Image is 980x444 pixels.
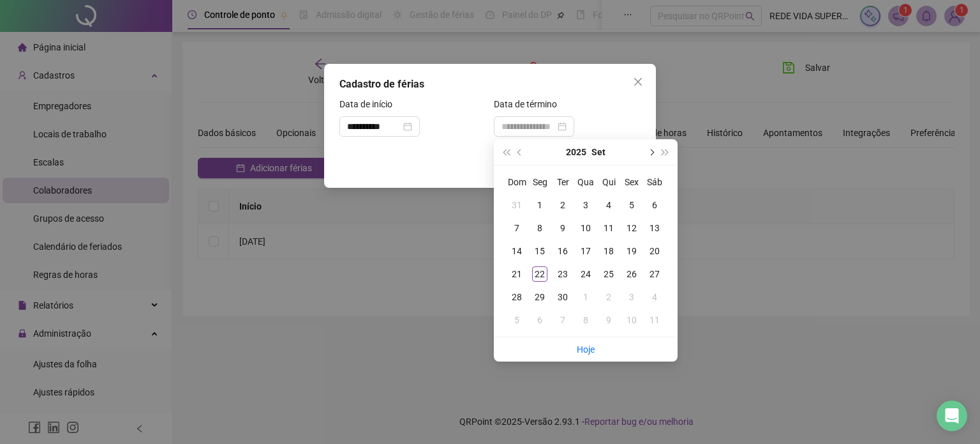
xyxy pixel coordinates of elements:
td: 2025-09-03 [574,194,597,217]
td: 2025-09-18 [597,240,620,263]
button: year panel [566,139,586,165]
div: 15 [532,243,547,259]
td: 2025-09-07 [505,217,528,240]
div: 27 [647,266,662,282]
div: 2 [601,289,616,305]
td: 2025-09-25 [597,263,620,286]
td: 2025-09-30 [551,286,574,309]
th: Sáb [643,171,666,194]
div: 4 [601,197,616,213]
div: 10 [624,312,639,328]
div: 13 [647,220,662,236]
td: 2025-09-29 [528,286,551,309]
div: 25 [601,266,616,282]
div: 11 [601,220,616,236]
div: 10 [578,220,593,236]
button: Close [628,72,648,92]
th: Seg [528,171,551,194]
div: 1 [532,197,547,213]
label: Data de término [494,97,565,111]
div: 21 [509,266,524,282]
td: 2025-09-19 [620,240,643,263]
td: 2025-10-09 [597,309,620,332]
td: 2025-09-20 [643,240,666,263]
td: 2025-10-04 [643,286,666,309]
div: 28 [509,289,524,305]
td: 2025-10-10 [620,309,643,332]
td: 2025-09-05 [620,194,643,217]
div: 4 [647,289,662,305]
div: 7 [555,312,570,328]
td: 2025-09-22 [528,263,551,286]
td: 2025-09-12 [620,217,643,240]
th: Ter [551,171,574,194]
td: 2025-09-23 [551,263,574,286]
td: 2025-09-14 [505,240,528,263]
td: 2025-10-11 [643,309,666,332]
button: super-next-year [658,139,672,165]
td: 2025-09-28 [505,286,528,309]
td: 2025-09-10 [574,217,597,240]
div: 18 [601,243,616,259]
th: Dom [505,171,528,194]
span: close [633,77,643,87]
div: 19 [624,243,639,259]
div: 31 [509,197,524,213]
th: Qua [574,171,597,194]
div: 30 [555,289,570,305]
button: next-year [644,139,658,165]
div: 8 [532,220,547,236]
td: 2025-09-24 [574,263,597,286]
div: 1 [578,289,593,305]
td: 2025-09-02 [551,194,574,217]
div: 9 [555,220,570,236]
th: Qui [597,171,620,194]
button: prev-year [513,139,527,165]
td: 2025-09-08 [528,217,551,240]
button: month panel [591,139,605,165]
td: 2025-09-17 [574,240,597,263]
td: 2025-10-05 [505,309,528,332]
div: Cadastro de férias [339,77,641,92]
div: 20 [647,243,662,259]
div: 11 [647,312,662,328]
td: 2025-09-26 [620,263,643,286]
div: 5 [624,197,639,213]
th: Sex [620,171,643,194]
div: 22 [532,266,547,282]
td: 2025-09-13 [643,217,666,240]
div: 12 [624,220,639,236]
div: 23 [555,266,570,282]
td: 2025-09-11 [597,217,620,240]
div: 24 [578,266,593,282]
td: 2025-10-03 [620,286,643,309]
td: 2025-10-07 [551,309,574,332]
div: 6 [532,312,547,328]
div: 9 [601,312,616,328]
div: 17 [578,243,593,259]
td: 2025-09-09 [551,217,574,240]
div: 5 [509,312,524,328]
td: 2025-09-15 [528,240,551,263]
div: Open Intercom Messenger [937,401,967,431]
div: 16 [555,243,570,259]
button: super-prev-year [499,139,513,165]
td: 2025-09-27 [643,263,666,286]
div: 8 [578,312,593,328]
div: 2 [555,197,570,213]
label: Data de início [339,97,401,111]
div: 3 [624,289,639,305]
td: 2025-09-04 [597,194,620,217]
td: 2025-10-06 [528,309,551,332]
td: 2025-09-01 [528,194,551,217]
td: 2025-09-16 [551,240,574,263]
td: 2025-09-21 [505,263,528,286]
div: 14 [509,243,524,259]
td: 2025-08-31 [505,194,528,217]
div: 3 [578,197,593,213]
td: 2025-10-01 [574,286,597,309]
a: Hoje [577,344,595,355]
td: 2025-10-02 [597,286,620,309]
div: 6 [647,197,662,213]
td: 2025-10-08 [574,309,597,332]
